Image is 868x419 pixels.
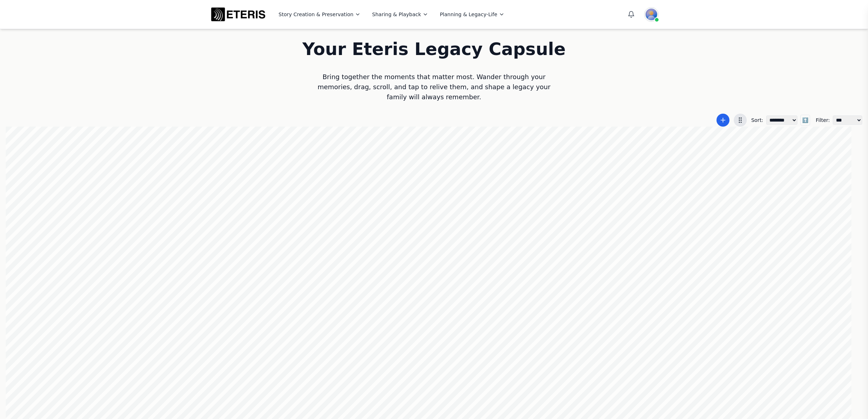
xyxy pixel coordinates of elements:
[209,6,267,23] a: Eteris Logo
[313,72,555,102] p: Bring together the moments that matter most. Wander through your memories, drag, scroll, and tap ...
[734,114,747,127] button: Reorder Memories
[209,6,267,23] img: Eteris Life Logo
[716,114,729,127] a: Add New Memory
[437,9,507,19] button: Planning & Legacy-Life
[800,115,810,126] button: ⬆️
[276,9,363,19] button: Story Creation & Preservation
[751,117,763,124] label: Sort:
[6,29,862,69] h1: Your Eteris Legacy Capsule
[644,7,659,22] img: User avatar
[624,7,638,22] button: Open notifications
[816,117,830,124] label: Filter:
[369,9,431,19] button: Sharing & Playback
